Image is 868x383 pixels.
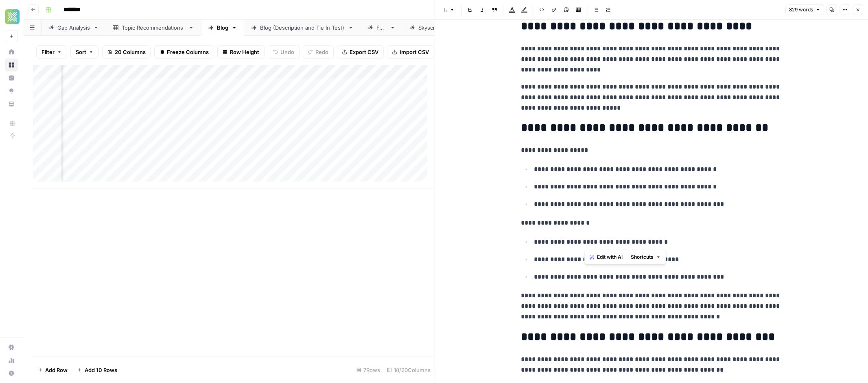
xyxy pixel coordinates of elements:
[42,19,106,36] a: Gap Analysis
[85,366,117,374] span: Add 10 Rows
[201,19,244,36] a: Blog
[597,253,623,261] span: Edit with AI
[387,45,434,58] button: Import CSV
[36,45,67,58] button: Filter
[5,6,18,27] button: Workspace: Xponent21
[586,252,626,262] button: Edit with AI
[785,4,824,15] button: 829 words
[5,9,20,24] img: Xponent21 Logo
[353,364,384,377] div: 7 Rows
[154,45,214,58] button: Freeze Columns
[400,48,429,56] span: Import CSV
[5,367,18,380] button: Help + Support
[384,364,434,377] div: 18/20 Columns
[260,24,345,32] div: Blog (Description and Tie In Test)
[106,19,201,36] a: Topic Recommendations
[217,24,228,32] div: Blog
[303,45,334,58] button: Redo
[244,19,361,36] a: Blog (Description and Tie In Test)
[45,366,68,374] span: Add Row
[376,24,387,32] div: FAQ
[102,45,151,58] button: 20 Columns
[115,48,146,56] span: 20 Columns
[72,364,122,377] button: Add 10 Rows
[402,19,463,36] a: Skyscraper
[5,58,18,71] a: Browse
[350,48,378,56] span: Export CSV
[789,6,813,13] span: 829 words
[5,71,18,84] a: Insights
[167,48,209,56] span: Freeze Columns
[217,45,265,58] button: Row Height
[122,24,185,32] div: Topic Recommendations
[268,45,300,58] button: Undo
[631,253,654,261] span: Shortcuts
[5,45,18,58] a: Home
[337,45,384,58] button: Export CSV
[42,48,55,56] span: Filter
[361,19,402,36] a: FAQ
[33,364,72,377] button: Add Row
[5,341,18,354] a: Settings
[70,45,99,58] button: Sort
[5,84,18,97] a: Opportunities
[280,48,294,56] span: Undo
[76,48,86,56] span: Sort
[5,97,18,110] a: Your Data
[315,48,328,56] span: Redo
[5,354,18,367] a: Usage
[418,24,447,32] div: Skyscraper
[627,252,664,262] button: Shortcuts
[230,48,259,56] span: Row Height
[57,24,90,32] div: Gap Analysis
